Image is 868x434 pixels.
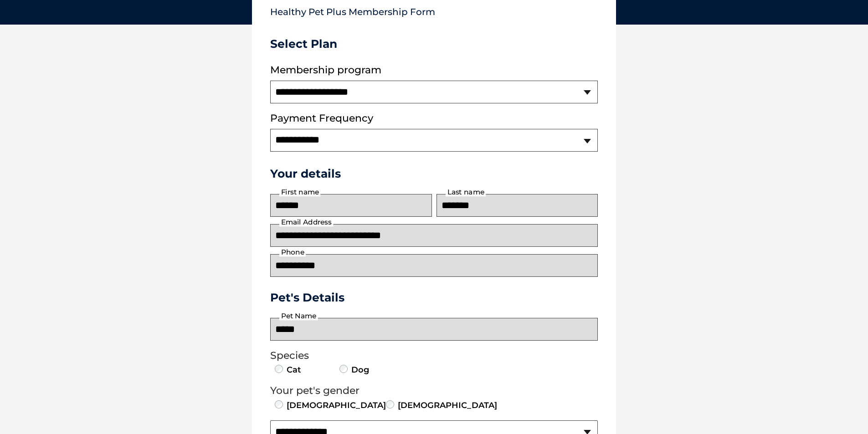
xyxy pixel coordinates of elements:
[270,350,598,362] legend: Species
[270,112,373,124] label: Payment Frequency
[270,167,598,180] h3: Your details
[270,2,598,17] p: Healthy Pet Plus Membership Form
[446,188,486,196] label: Last name
[270,64,598,76] label: Membership program
[270,37,598,51] h3: Select Plan
[279,188,320,196] label: First name
[279,218,333,226] label: Email Address
[279,248,306,256] label: Phone
[270,385,598,397] legend: Your pet's gender
[267,291,601,304] h3: Pet's Details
